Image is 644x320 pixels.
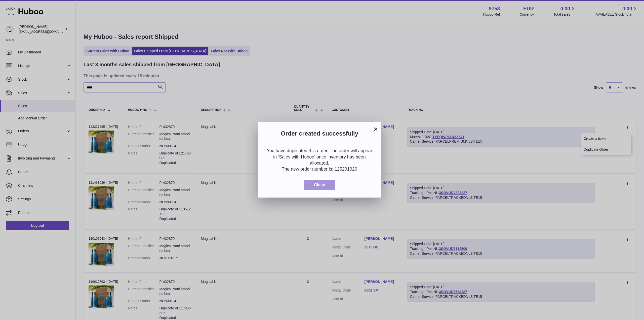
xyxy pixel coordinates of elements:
h2: Order created successfully [265,130,374,140]
button: Close [304,180,335,190]
button: × [373,126,379,132]
p: The new order number is: 125291920 [265,166,374,172]
span: Close [314,183,325,187]
p: You have duplicated this order. The order will appear in ‘Sales with Huboo’ once inventory has be... [265,148,374,166]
